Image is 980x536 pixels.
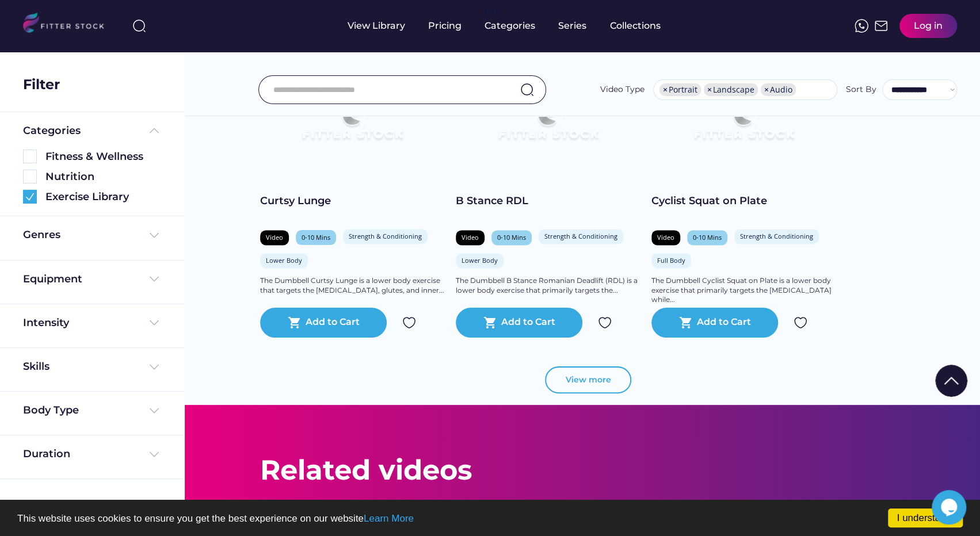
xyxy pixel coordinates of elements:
img: Frame%20%284%29.svg [147,272,161,286]
img: Frame%2079%20%281%29.svg [474,82,621,164]
img: Frame%20%285%29.svg [147,124,161,137]
li: Audio [761,83,796,96]
img: Group%201000002324.svg [598,316,612,330]
div: The Dumbbell Cyclist Squat on Plate is a lower body exercise that primarily targets the [MEDICAL_... [651,276,836,305]
img: search-normal.svg [520,83,534,97]
div: Fitness & Wellness [45,150,161,164]
div: Add to Cart [697,316,751,330]
a: I understand! [888,508,963,527]
div: 0-10 Mins [302,233,330,242]
div: B Stance RDL [456,194,640,208]
img: Group%201000002324.svg [794,316,807,330]
div: Genres [23,228,60,242]
li: Portrait [659,83,701,96]
img: Frame%2079%20%281%29.svg [670,82,817,164]
img: Rectangle%205126.svg [23,150,37,163]
div: Strength & Conditioning [740,232,813,240]
p: This website uses cookies to ensure you get the best experience on our website [17,514,963,523]
img: Frame%20%284%29.svg [147,447,161,461]
div: Filter [23,75,60,94]
a: Learn More [364,513,414,524]
img: Frame%20%284%29.svg [147,316,161,330]
li: Landscape [704,83,758,96]
div: Full Body [657,256,685,265]
img: Frame%20%284%29.svg [147,404,161,418]
span: × [707,86,712,94]
span: × [764,86,769,94]
div: Log in [914,20,943,32]
div: Video [657,233,674,242]
button: shopping_cart [483,316,497,330]
div: Lower Body [266,256,302,265]
div: Add to Cart [306,316,360,330]
div: Video [462,233,479,242]
div: 0-10 Mins [693,233,722,242]
div: View Library [348,20,405,32]
div: Video Type [600,84,645,95]
div: Categories [23,124,81,138]
div: The Dumbbell B Stance Romanian Deadlift (RDL) is a lower body exercise that primarily targets the... [456,276,640,296]
div: Skills [23,359,52,374]
div: Body Type [23,403,79,418]
div: Related videos [260,451,472,489]
div: Cyclist Squat on Plate [651,194,836,208]
div: Lower Body [462,256,498,265]
img: Group%201000002322%20%281%29.svg [935,365,967,397]
div: Add to Cart [501,316,555,330]
div: Strength & Conditioning [544,232,617,240]
img: Frame%2051.svg [874,19,888,33]
div: The Dumbbell Curtsy Lunge is a lower body exercise that targets the [MEDICAL_DATA], glutes, and i... [260,276,444,296]
button: shopping_cart [679,316,693,330]
div: fvck [485,6,499,17]
div: Categories [485,20,535,32]
div: Pricing [428,20,462,32]
div: Strength & Conditioning [349,232,422,240]
img: Frame%2079%20%281%29.svg [279,82,426,164]
div: 0-10 Mins [497,233,526,242]
div: Collections [610,20,661,32]
div: Intensity [23,316,69,330]
div: Duration [23,447,70,461]
img: Frame%20%284%29.svg [147,360,161,374]
div: Curtsy Lunge [260,194,444,208]
img: Frame%20%284%29.svg [147,228,161,242]
button: shopping_cart [288,316,302,330]
img: search-normal%203.svg [132,19,146,33]
span: × [663,86,668,94]
button: View more [545,366,631,394]
iframe: chat widget [932,490,968,524]
img: LOGO.svg [23,13,114,36]
div: Equipment [23,272,82,286]
div: Video [266,233,283,242]
div: Exercise Library [45,190,161,204]
div: Nutrition [45,170,161,184]
img: Rectangle%205126.svg [23,170,37,183]
img: Group%201000002360.svg [23,190,37,204]
img: meteor-icons_whatsapp%20%281%29.svg [855,19,868,33]
img: Group%201000002324.svg [402,316,416,330]
div: Sort By [846,84,876,95]
div: Series [558,20,587,32]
